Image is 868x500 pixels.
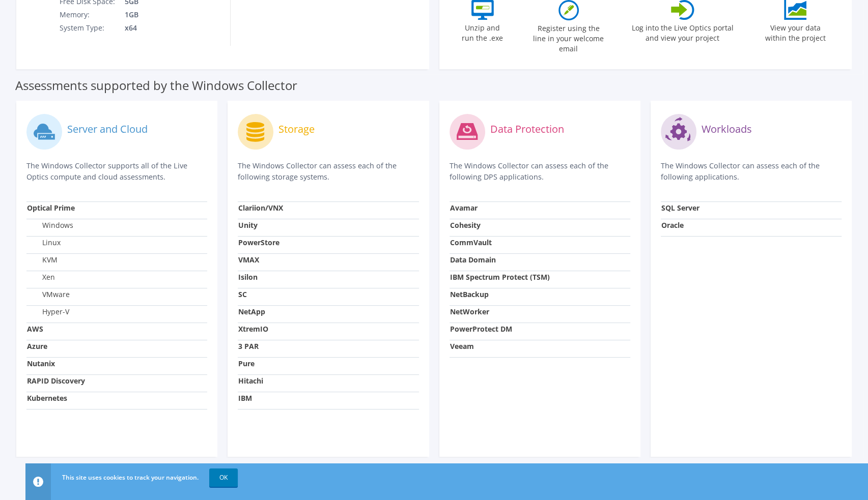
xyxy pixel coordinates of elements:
strong: 3 PAR [238,341,259,351]
strong: IBM Spectrum Protect (TSM) [450,272,550,282]
strong: Cohesity [450,220,481,230]
p: The Windows Collector can assess each of the following DPS applications. [450,160,630,183]
strong: Kubernetes [27,393,67,403]
label: Windows [27,220,73,230]
label: Log into the Live Optics portal and view your project [631,20,734,43]
td: System Type: [59,21,117,35]
strong: Optical Prime [27,203,75,213]
strong: RAPID Discovery [27,376,85,386]
strong: NetBackup [450,289,489,299]
label: Storage [278,124,315,134]
strong: Clariion/VNX [238,203,283,213]
strong: SQL Server [661,203,699,213]
strong: NetWorker [450,307,489,316]
a: OK [209,468,238,487]
strong: Hitachi [238,376,263,386]
p: The Windows Collector can assess each of the following applications. [661,160,842,183]
p: The Windows Collector supports all of the Live Optics compute and cloud assessments. [26,160,207,183]
td: Memory: [59,8,117,21]
strong: Veeam [450,341,474,351]
strong: SC [238,289,247,299]
label: Register using the line in your welcome email [530,20,607,54]
label: Data Protection [490,124,564,134]
label: VMware [27,289,70,300]
p: The Windows Collector can assess each of the following storage systems. [238,160,418,183]
strong: NetApp [238,307,265,316]
strong: AWS [27,324,43,334]
strong: Avamar [450,203,478,213]
strong: Pure [238,359,255,368]
strong: Data Domain [450,255,496,264]
strong: Nutanix [27,359,55,368]
strong: Unity [238,220,258,230]
strong: XtremIO [238,324,268,334]
strong: Isilon [238,272,258,282]
label: KVM [27,255,58,265]
strong: PowerProtect DM [450,324,512,334]
label: Assessments supported by the Windows Collector [15,80,297,91]
strong: IBM [238,393,252,403]
strong: Azure [27,341,47,351]
label: View your data within the project [759,20,832,43]
label: Unzip and run the .exe [459,20,506,43]
strong: Oracle [661,220,684,230]
span: This site uses cookies to track your navigation. [62,473,199,482]
label: Server and Cloud [67,124,148,134]
strong: VMAX [238,255,259,264]
strong: PowerStore [238,238,279,247]
label: Workloads [702,124,752,134]
label: Linux [27,238,61,248]
td: x64 [117,21,189,35]
label: Hyper-V [27,307,69,317]
strong: CommVault [450,238,492,247]
td: 1GB [117,8,189,21]
label: Xen [27,272,55,282]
